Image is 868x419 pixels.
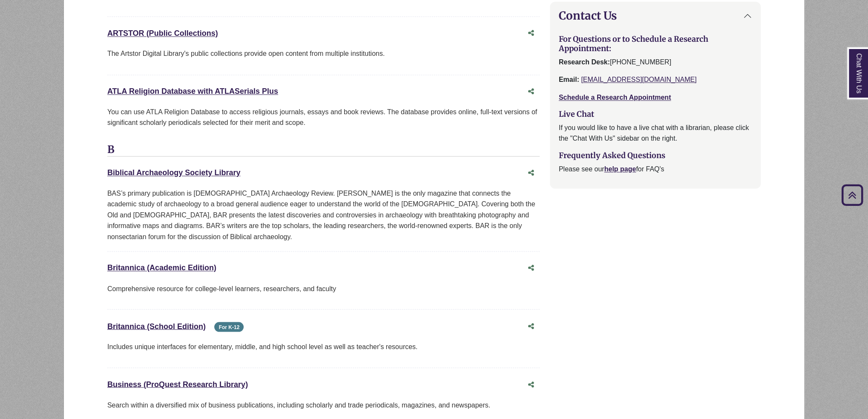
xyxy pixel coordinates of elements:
[559,94,671,101] a: Schedule a Research Appointment
[107,322,206,330] a: Britannica (School Edition)
[523,165,540,181] button: Share this database
[107,380,248,388] a: Business (ProQuest Research Library)
[107,263,216,272] a: Britannica (Academic Edition)
[107,399,540,410] p: Search within a diversified mix of business publications, including scholarly and trade periodica...
[839,189,866,201] a: Back to Top
[107,341,540,352] p: Includes unique interfaces for elementary, middle, and high school level as well as teacher's res...
[107,168,240,177] a: Biblical Archaeology Society Library
[107,188,540,243] div: BAS’s primary publication is [DEMOGRAPHIC_DATA] Archaeology Review. [PERSON_NAME] is the only mag...
[559,76,579,83] strong: Email:
[107,107,540,128] p: You can use ATLA Religion Database to access religious journals, essays and book reviews. The dat...
[107,48,540,59] p: The Artstor Digital Library's public collections provide open content from multiple institutions.
[559,164,752,175] p: Please see our for FAQ's
[107,29,218,38] a: ARTSTOR (Public Collections)
[107,87,278,95] a: ATLA Religion Database with ATLASerials Plus
[604,165,636,173] a: help page
[559,110,752,119] h3: Live Chat
[559,58,610,66] strong: Research Desk:
[523,318,540,334] button: Share this database
[550,2,760,29] button: Contact Us
[107,144,540,156] h3: B
[559,35,752,53] h3: For Questions or to Schedule a Research Appointment:
[559,57,752,68] p: [PHONE_NUMBER]
[523,260,540,276] button: Share this database
[523,376,540,393] button: Share this database
[523,84,540,100] button: Share this database
[523,25,540,41] button: Share this database
[581,76,696,83] a: [EMAIL_ADDRESS][DOMAIN_NAME]
[559,122,752,144] p: If you would like to have a live chat with a librarian, please click the "Chat With Us" sidebar o...
[214,322,244,332] span: For K-12
[107,283,540,294] p: Comprehensive resource for college-level learners, researchers, and faculty
[559,151,752,160] h3: Frequently Asked Questions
